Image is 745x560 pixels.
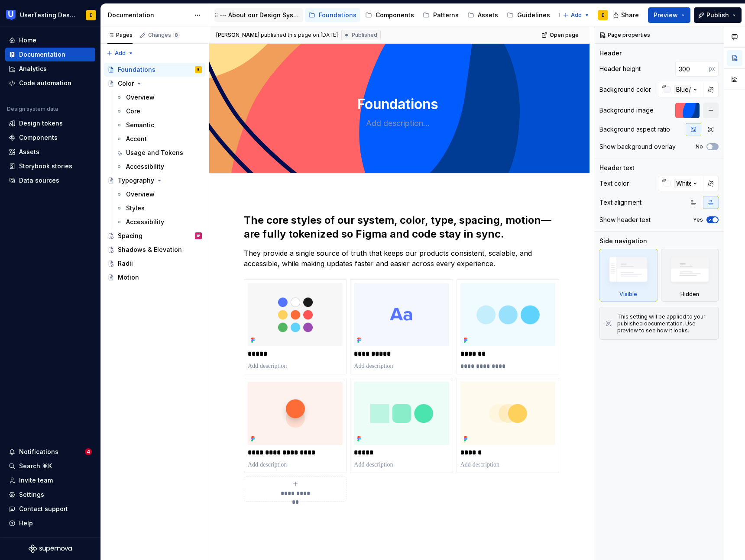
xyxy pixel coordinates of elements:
[104,257,205,270] a: Radii
[112,104,205,118] a: Core
[173,32,180,39] span: 8
[319,11,356,19] div: Foundations
[107,32,133,39] div: Pages
[104,77,205,90] a: Color
[674,179,695,188] div: White
[555,8,608,22] a: Updates
[214,6,558,24] div: Page tree
[112,187,205,201] a: Overview
[7,106,58,113] div: Design system data
[706,11,729,19] span: Publish
[503,8,554,22] a: Guidelines
[115,50,126,57] span: Add
[617,313,713,334] div: This setting will be applied to your published documentation. Use preview to see how it looks.
[599,142,676,151] div: Show background overlay
[352,32,377,39] span: Published
[661,249,719,302] div: Hidden
[693,216,703,223] label: Yes
[19,133,58,142] div: Components
[599,125,670,134] div: Background aspect ratio
[118,232,143,240] div: Spacing
[90,12,92,19] div: E
[5,62,95,76] a: Analytics
[658,82,703,97] button: Blue/25
[602,12,604,19] div: E
[112,201,205,215] a: Styles
[696,143,703,150] label: No
[19,148,39,156] div: Assets
[464,8,502,22] a: Assets
[112,215,205,229] a: Accessibility
[104,63,205,284] div: Page tree
[5,48,95,61] a: Documentation
[5,445,95,459] button: Notifications4
[214,8,303,22] a: About our Design System
[104,63,205,77] a: FoundationsE
[5,131,95,145] a: Components
[104,174,205,187] a: Typography
[419,8,462,22] a: Patterns
[675,61,709,77] input: Auto
[112,146,205,160] a: Usage and Tokens
[5,459,95,473] button: Search ⌘K
[228,11,300,19] div: About our Design System
[244,248,555,269] p: They provide a single source of truth that keeps our products consistent, scalable, and accessibl...
[126,162,164,171] div: Accessibility
[517,11,550,19] div: Guidelines
[5,33,95,47] a: Home
[680,291,699,298] div: Hidden
[112,118,205,132] a: Semantic
[19,519,33,528] div: Help
[5,76,95,90] a: Code automation
[126,135,147,143] div: Accent
[599,85,651,94] div: Background color
[619,291,637,298] div: Visible
[19,462,52,470] div: Search ⌘K
[599,106,654,115] div: Background image
[599,216,651,224] div: Show header text
[354,283,449,346] img: 8add6a52-37b7-4d10-963e-058533a1a302.png
[654,11,678,19] span: Preview
[560,9,593,21] button: Add
[19,490,44,499] div: Settings
[112,160,205,174] a: Accessibility
[362,8,418,22] a: Components
[5,488,95,502] a: Settings
[118,273,139,282] div: Motion
[460,283,555,346] img: cb2fe7b1-db51-494b-9118-547c98745d16.png
[354,382,449,445] img: c943e726-4d22-4bcb-8cbd-8fe2dded36d9.png
[118,259,133,268] div: Radii
[19,176,59,185] div: Data sources
[126,204,145,212] div: Styles
[19,119,63,128] div: Design tokens
[248,382,343,445] img: 2979a172-807f-4e51-83b9-d02790ff1cc8.png
[126,121,154,129] div: Semantic
[19,79,71,87] div: Code automation
[621,11,639,19] span: Share
[104,270,205,284] a: Motion
[19,505,68,513] div: Contact support
[126,93,155,102] div: Overview
[599,249,658,302] div: Visible
[5,159,95,173] a: Storybook stories
[550,32,579,39] span: Open page
[599,179,629,188] div: Text color
[5,473,95,487] a: Invite team
[126,107,140,116] div: Core
[648,7,690,23] button: Preview
[112,90,205,104] a: Overview
[599,49,622,58] div: Header
[118,79,134,88] div: Color
[19,64,47,73] div: Analytics
[198,65,199,74] div: E
[248,283,343,346] img: 0c4c94b1-a2dc-4619-b35a-7075f90d8fd3.png
[19,36,36,45] div: Home
[29,544,72,553] svg: Supernova Logo
[539,29,583,41] a: Open page
[2,6,99,24] button: UserTesting Design SystemE
[104,47,136,59] button: Add
[242,94,553,115] textarea: Foundations
[305,8,360,22] a: Foundations
[244,213,555,241] h2: The core styles of our system, color, type, spacing, motion—are fully tokenized so Figma and code...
